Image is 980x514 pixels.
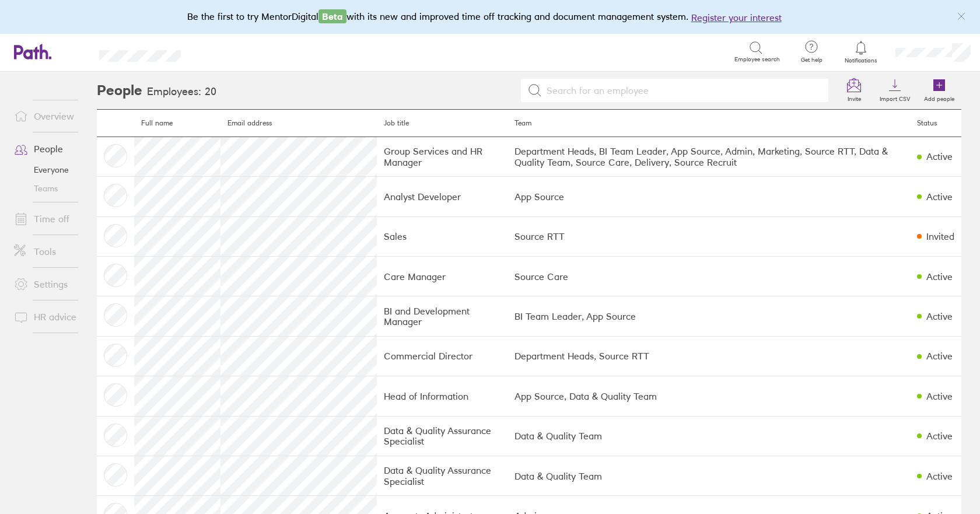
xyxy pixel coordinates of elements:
a: Settings [5,272,99,296]
td: Analyst Developer [377,177,507,216]
label: Add people [917,92,961,103]
td: Department Heads, Source RTT [508,336,910,376]
td: Data & Quality Assurance Specialist [377,456,507,496]
th: Full name [134,110,221,137]
a: Everyone [5,160,99,179]
td: Data & Quality Assurance Specialist [377,416,507,456]
h2: People [97,72,142,109]
a: Tools [5,240,99,263]
td: BI Team Leader, App Source [508,296,910,336]
td: Care Manager [377,257,507,296]
button: Register your interest [691,11,782,25]
td: Head of Information [377,376,507,416]
td: Data & Quality Team [508,456,910,496]
td: App Source, Data & Quality Team [508,376,910,416]
td: Commercial Director [377,336,507,376]
div: Active [926,471,953,481]
div: Search [212,46,242,57]
h3: Employees: 20 [147,86,216,98]
td: App Source [508,177,910,216]
div: Active [926,431,953,441]
input: Search for an employee [542,79,821,102]
td: Data & Quality Team [508,416,910,456]
a: Invite [835,72,873,109]
a: People [5,137,99,160]
div: Invited [926,231,954,242]
th: Status [910,110,961,137]
a: Notifications [842,40,880,64]
a: Time off [5,207,99,230]
div: Active [926,351,953,361]
label: Import CSV [873,92,917,103]
a: HR advice [5,305,99,328]
a: Add people [917,72,961,109]
td: Group Services and HR Manager [377,137,507,176]
span: Beta [318,9,346,23]
th: Team [508,110,910,137]
a: Teams [5,179,99,198]
label: Invite [841,92,868,103]
div: Active [926,391,953,401]
th: Email address [220,110,377,137]
a: Import CSV [873,72,917,109]
td: Source Care [508,257,910,296]
span: Get help [793,57,831,64]
td: Source RTT [508,216,910,256]
th: Job title [377,110,507,137]
td: Sales [377,216,507,256]
div: Active [926,311,953,321]
span: Notifications [842,57,880,64]
div: Active [926,271,953,282]
div: Be the first to try MentorDigital with its new and improved time off tracking and document manage... [187,9,793,25]
div: Active [926,151,953,162]
span: Employee search [734,56,780,63]
td: Department Heads, BI Team Leader, App Source, Admin, Marketing, Source RTT, Data & Quality Team, ... [508,137,910,176]
a: Overview [5,104,99,128]
div: Active [926,191,953,202]
td: BI and Development Manager [377,296,507,336]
